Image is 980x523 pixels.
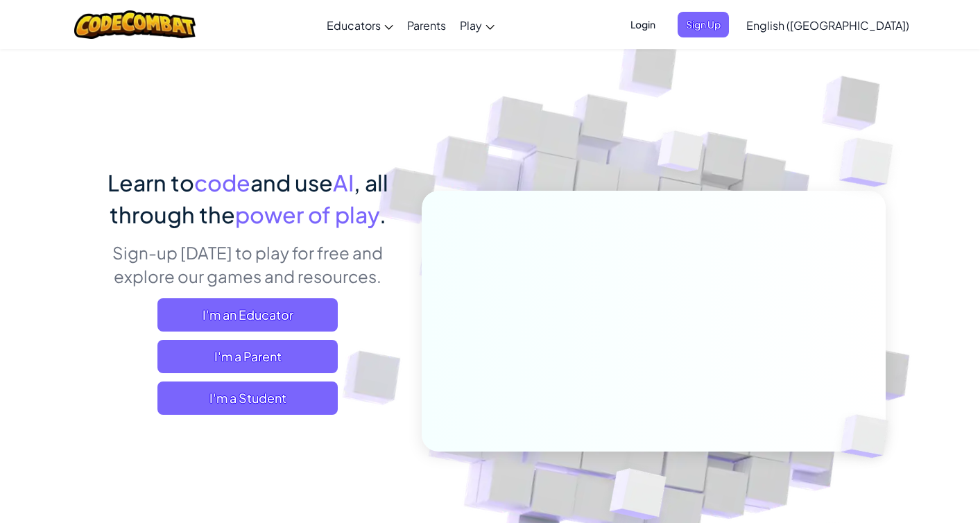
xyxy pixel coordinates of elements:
[95,241,401,288] p: Sign-up [DATE] to play for free and explore our games and resources.
[817,386,921,487] img: Overlap cubes
[678,12,729,37] button: Sign Up
[400,6,453,44] a: Parents
[746,18,909,33] span: English ([GEOGRAPHIC_DATA])
[157,298,338,332] a: I'm an Educator
[108,169,194,196] span: Learn to
[157,381,338,415] button: I'm a Student
[194,169,250,196] span: code
[739,6,916,44] a: English ([GEOGRAPHIC_DATA])
[74,10,196,39] img: CodeCombat logo
[157,340,338,373] a: I'm a Parent
[235,200,379,228] span: power of play
[453,6,501,44] a: Play
[811,104,931,221] img: Overlap cubes
[631,103,731,207] img: Overlap cubes
[333,169,354,196] span: AI
[250,169,333,196] span: and use
[622,12,664,37] button: Login
[460,18,482,33] span: Play
[327,18,381,33] span: Educators
[320,6,400,44] a: Educators
[379,200,386,228] span: .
